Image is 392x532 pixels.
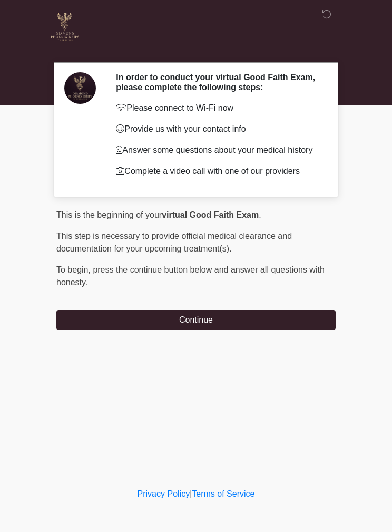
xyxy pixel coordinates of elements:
strong: virtual Good Faith Exam [162,210,259,219]
button: Continue [56,310,336,330]
span: This step is necessary to provide official medical clearance and documentation for your upcoming ... [56,231,292,253]
p: Complete a video call with one of our providers [116,165,320,178]
a: | [190,489,192,498]
p: Please connect to Wi-Fi now [116,102,320,114]
span: This is the beginning of your [56,210,162,219]
img: Diamond Phoenix Drips IV Hydration Logo [46,8,84,46]
p: Answer some questions about your medical history [116,144,320,157]
h2: In order to conduct your virtual Good Faith Exam, please complete the following steps: [116,72,320,92]
a: Terms of Service [192,489,254,498]
p: Provide us with your contact info [116,123,320,136]
span: . [259,210,261,219]
img: Agent Avatar [64,72,96,104]
a: Privacy Policy [138,489,190,498]
span: press the continue button below and answer all questions with honesty. [56,265,325,287]
span: To begin, [56,265,93,274]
